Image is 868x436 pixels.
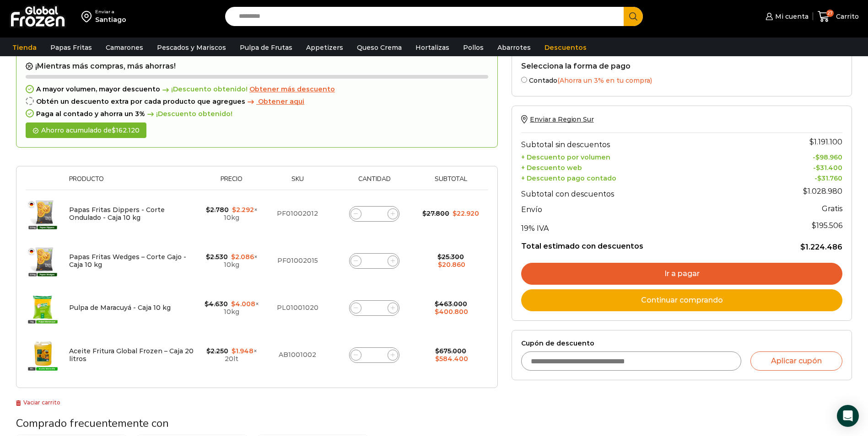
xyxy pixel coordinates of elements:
[803,187,842,196] bdi: 1.028.980
[69,206,165,222] a: Papas Fritas Dippers - Corte Ondulado - Caja 10 kg
[199,175,264,190] th: Precio
[817,174,821,182] span: $
[205,300,209,308] span: $
[8,39,41,56] a: Tienda
[231,253,235,261] span: $
[26,62,488,71] h2: ¡Mientras más compras, más ahorras!
[26,122,146,138] div: Ahorro acumulado de
[437,253,442,261] span: $
[231,300,235,308] span: $
[750,351,842,371] button: Aplicar cupón
[530,115,593,123] span: Enviar a Region Sur
[231,300,255,308] bdi: 4.008
[101,39,148,56] a: Camarones
[521,115,593,123] a: Enviar a Region Sur
[453,209,479,218] bdi: 22.920
[817,174,842,182] bdi: 31.760
[521,62,842,70] h2: Selecciona la forma de pago
[812,221,816,230] span: $
[152,39,231,56] a: Pescados y Mariscos
[437,253,464,261] bdi: 25.300
[264,331,331,378] td: AB1001002
[249,85,335,93] a: Obtener más descuento
[206,253,228,261] bdi: 2.530
[235,39,297,56] a: Pulpa de Frutas
[264,284,331,331] td: PL01001020
[521,340,842,347] label: Cupón de descuento
[816,164,820,172] span: $
[26,98,488,106] div: Obtén un descuento extra por cada producto que agregues
[206,347,228,355] bdi: 2.250
[435,355,439,363] span: $
[69,347,194,363] a: Aceite Fritura Global Frozen – Caja 20 litros
[232,206,254,214] bdi: 2.292
[800,243,805,251] span: $
[815,153,842,161] bdi: 98.960
[206,206,229,214] bdi: 2.780
[521,77,527,83] input: Contado(Ahorra un 3% en tu compra)
[435,347,439,355] span: $
[754,151,842,162] td: -
[232,206,236,214] span: $
[199,237,264,284] td: × 10kg
[435,308,439,316] span: $
[26,85,488,93] div: A mayor volumen, mayor descuento
[264,237,331,284] td: PF01002015
[521,161,754,172] th: + Descuento web
[438,261,465,269] bdi: 20.860
[557,76,652,85] span: (Ahorra un 3% en tu compra)
[331,175,418,190] th: Cantidad
[199,331,264,378] td: × 20lt
[69,303,171,312] a: Pulpa de Maracuyá - Caja 10 kg
[206,206,210,214] span: $
[95,9,126,15] div: Enviar a
[521,182,754,201] th: Subtotal con descuentos
[816,164,842,172] bdi: 31.400
[249,85,335,93] span: Obtener más descuento
[438,261,442,269] span: $
[521,172,754,182] th: + Descuento pago contado
[800,243,842,251] bdi: 1.224.486
[264,175,331,190] th: Sku
[95,15,126,24] div: Santiago
[199,190,264,238] td: × 10kg
[754,161,842,172] td: -
[435,347,466,355] bdi: 675.000
[809,138,842,146] bdi: 1.191.100
[69,253,186,269] a: Papas Fritas Wedges – Corte Gajo - Caja 10 kg
[422,209,426,218] span: $
[773,12,809,21] span: Mi cuenta
[245,98,304,106] a: Obtener aqui
[435,308,468,316] bdi: 400.800
[368,255,381,267] input: Product quantity
[754,172,842,182] td: -
[232,347,253,355] bdi: 1.948
[368,349,381,362] input: Product quantity
[837,405,859,427] div: Open Intercom Messenger
[435,300,467,308] bdi: 463.000
[205,300,228,308] bdi: 4.630
[65,175,199,190] th: Producto
[763,7,808,26] a: Mi cuenta
[16,416,169,431] span: Comprado frecuentemente con
[368,302,381,314] input: Product quantity
[458,39,488,56] a: Pollos
[521,263,842,285] a: Ir a pagar
[822,204,842,213] strong: Gratis
[521,217,754,235] th: 19% IVA
[16,399,60,406] a: Vaciar carrito
[145,110,232,118] span: ¡Descuento obtenido!
[435,355,468,363] bdi: 584.400
[521,133,754,151] th: Subtotal sin descuentos
[46,39,97,56] a: Papas Fritas
[81,9,95,24] img: address-field-icon.svg
[206,253,210,261] span: $
[818,6,859,27] a: 27 Carrito
[422,209,449,218] bdi: 27.800
[206,347,210,355] span: $
[521,75,842,85] label: Contado
[264,190,331,238] td: PF01002012
[521,151,754,162] th: + Descuento por volumen
[521,289,842,311] a: Continuar comprando
[809,138,814,146] span: $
